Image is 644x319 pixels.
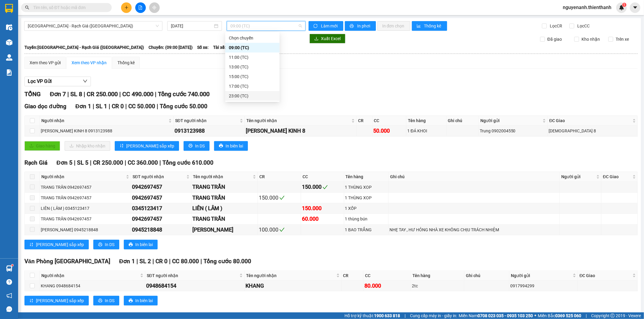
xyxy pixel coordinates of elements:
span: In phơi [357,23,371,29]
span: TỔNG [24,90,41,98]
input: Tìm tên, số ĐT hoặc mã đơn [33,4,104,11]
button: printerIn biên lai [124,296,158,305]
th: Ghi chú [464,271,509,281]
span: Người gửi [480,117,542,124]
span: 09:00 (TC) [230,21,302,30]
div: [PERSON_NAME] KINH 8 0913123988 [41,128,172,134]
span: Người nhận [41,173,125,180]
span: | [67,90,69,98]
span: Người gửi [511,272,572,279]
span: Tên người nhận [246,117,350,124]
div: 150.000 [259,194,300,202]
span: sort-ascending [29,298,34,303]
div: LIÊN ( LÂM ) 0345123417 [41,205,130,212]
span: Lọc CR [548,23,563,29]
span: Đơn 5 [56,159,72,166]
span: SĐT người nhận [133,173,185,180]
span: Người nhận [41,272,139,279]
span: | [74,159,75,166]
th: Tên hàng [344,172,389,182]
img: warehouse-icon [6,39,12,46]
div: 1 ĐÁ KHOI [407,128,445,134]
th: Ghi chú [389,172,560,182]
span: nguyenanh.thienthanh [558,4,616,11]
span: Giao dọc đường [24,103,66,110]
button: bar-chartThống kê [412,21,447,31]
button: aim [149,2,160,13]
span: | [109,103,110,110]
td: 0945218848 [131,225,191,235]
img: solution-icon [6,69,12,76]
td: KHANG [245,281,341,291]
button: printerIn DS [184,141,210,151]
button: printerIn DS [93,240,119,249]
button: plus [121,2,132,13]
span: Lọc VP Gửi [28,77,52,85]
strong: 1900 633 818 [374,313,400,318]
span: check [279,227,285,232]
span: Tổng cước 50.000 [160,103,207,110]
span: CR 250.000 [87,90,118,98]
span: Sài Gòn - Rạch Giá (Hàng Hoá) [28,21,159,30]
span: Tên người nhận [193,173,252,180]
span: bar-chart [417,24,422,29]
span: caret-down [633,5,638,10]
span: | [152,258,154,265]
span: | [159,159,161,166]
div: Trung 0902004550 [480,128,547,134]
span: down [83,79,88,84]
div: TRANG TRẦN [192,215,257,223]
span: CC 360.000 [128,159,158,166]
span: Tổng cước 740.000 [158,90,210,98]
th: CR [341,271,364,281]
span: CR 0 [155,258,168,265]
button: sort-ascending[PERSON_NAME] sắp xếp [24,240,89,249]
span: Kho nhận [579,36,602,43]
span: printer [98,242,102,247]
span: Xuất Excel [321,35,341,42]
td: 0345123417 [131,203,191,214]
span: SL 2 [139,258,151,265]
input: 13/10/2025 [171,23,213,29]
span: file-add [138,5,143,10]
div: TRANG TRẦN 0942697457 [41,184,130,191]
span: [PERSON_NAME] sắp xếp [126,143,174,149]
td: NGỌC HẠNH [191,225,258,235]
span: | [125,159,126,166]
span: Đơn 7 [50,90,66,98]
b: Tuyến: [GEOGRAPHIC_DATA] - Rạch Giá ([GEOGRAPHIC_DATA]) [24,45,144,50]
div: Chọn chuyến [225,33,280,43]
td: TRANG TRẦN [191,214,258,224]
th: CR [357,116,373,126]
td: 0913123988 [174,126,245,136]
div: 0948684154 [146,282,243,290]
div: KHANG [245,282,340,290]
img: warehouse-icon [6,265,12,272]
div: 13:00 (TC) [229,64,276,70]
button: uploadGiao hàng [24,141,60,151]
td: 0942697457 [131,193,191,203]
button: sort-ascending[PERSON_NAME] sắp xếp [115,141,179,151]
div: [PERSON_NAME] [192,226,257,234]
div: Chọn chuyến [229,35,276,41]
span: SL 8 [70,90,82,98]
span: | [169,258,171,265]
th: Tên hàng [411,271,464,281]
img: warehouse-icon [6,24,12,30]
button: downloadNhập kho nhận [65,141,110,151]
td: 0942697457 [131,214,191,224]
div: Thống kê [117,59,135,66]
span: Người nhận [41,117,167,124]
span: | [586,312,587,319]
span: | [405,312,405,319]
div: TRANG TRẦN 0942697457 [41,216,130,222]
div: TRANG TRẦN [192,194,257,202]
span: In DS [195,143,205,149]
span: sort-ascending [29,242,34,247]
button: caret-down [630,2,640,13]
span: search [25,5,29,10]
span: copyright [610,314,615,318]
div: 0345123417 [132,204,190,213]
span: SL 5 [77,159,88,166]
div: 23:00 (TC) [229,93,276,99]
